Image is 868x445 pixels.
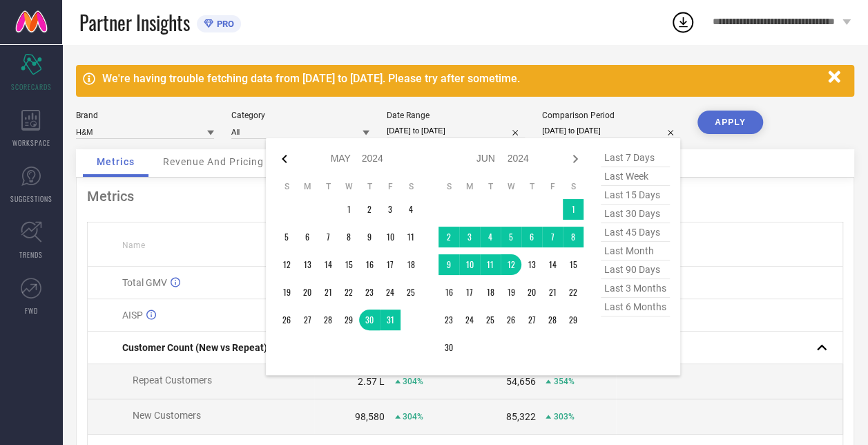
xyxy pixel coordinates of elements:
[318,282,338,303] td: Tue May 21 2024
[401,227,421,247] td: Sat May 11 2024
[297,227,318,247] td: Mon May 06 2024
[102,72,821,85] div: We're having trouble fetching data from [DATE] to [DATE]. Please try after sometime.
[338,282,359,303] td: Wed May 22 2024
[276,310,297,330] td: Sun May 26 2024
[355,411,385,422] div: 98,580
[338,181,359,192] th: Wednesday
[459,282,480,303] td: Mon Jun 17 2024
[163,156,264,167] span: Revenue And Pricing
[480,227,501,247] td: Tue Jun 04 2024
[567,151,584,167] div: Next month
[501,181,521,192] th: Wednesday
[318,227,338,247] td: Tue May 07 2024
[133,410,201,421] span: New Customers
[76,111,214,120] div: Brand
[359,310,380,330] td: Thu May 30 2024
[122,277,167,288] span: Total GMV
[318,310,338,330] td: Tue May 28 2024
[276,282,297,303] td: Sun May 19 2024
[521,181,542,192] th: Thursday
[563,181,584,192] th: Saturday
[276,227,297,247] td: Sun May 05 2024
[542,282,563,303] td: Fri Jun 21 2024
[459,227,480,247] td: Mon Jun 03 2024
[25,305,38,316] span: FWD
[401,199,421,220] td: Sat May 04 2024
[501,227,521,247] td: Wed Jun 05 2024
[480,282,501,303] td: Tue Jun 18 2024
[553,412,574,422] span: 303%
[601,223,670,242] span: last 45 days
[359,199,380,220] td: Thu May 02 2024
[359,254,380,275] td: Thu May 16 2024
[403,412,423,422] span: 304%
[671,10,695,35] div: Open download list
[505,376,535,387] div: 54,656
[338,227,359,247] td: Wed May 08 2024
[542,124,680,138] input: Select comparison period
[276,254,297,275] td: Sun May 12 2024
[601,298,670,316] span: last 6 months
[601,167,670,186] span: last week
[438,254,459,275] td: Sun Jun 09 2024
[12,138,50,148] span: WORKSPACE
[459,310,480,330] td: Mon Jun 24 2024
[276,151,293,167] div: Previous month
[231,111,369,120] div: Category
[401,282,421,303] td: Sat May 25 2024
[438,337,459,358] td: Sun Jun 30 2024
[501,310,521,330] td: Wed Jun 26 2024
[380,254,401,275] td: Fri May 17 2024
[318,181,338,192] th: Tuesday
[553,377,574,386] span: 354%
[79,8,190,37] span: Partner Insights
[601,186,670,205] span: last 15 days
[697,111,763,134] button: APPLY
[563,199,584,220] td: Sat Jun 01 2024
[359,227,380,247] td: Thu May 09 2024
[380,227,401,247] td: Fri May 10 2024
[521,254,542,275] td: Thu Jun 13 2024
[438,227,459,247] td: Sun Jun 02 2024
[338,254,359,275] td: Wed May 15 2024
[480,310,501,330] td: Tue Jun 25 2024
[438,181,459,192] th: Sunday
[387,111,525,120] div: Date Range
[380,310,401,330] td: Fri May 31 2024
[438,282,459,303] td: Sun Jun 16 2024
[601,205,670,223] span: last 30 days
[521,310,542,330] td: Thu Jun 27 2024
[380,199,401,220] td: Fri May 03 2024
[297,282,318,303] td: Mon May 20 2024
[380,181,401,192] th: Friday
[318,254,338,275] td: Tue May 14 2024
[11,82,52,92] span: SCORECARDS
[380,282,401,303] td: Fri May 24 2024
[501,282,521,303] td: Wed Jun 19 2024
[438,310,459,330] td: Sun Jun 23 2024
[297,254,318,275] td: Mon May 13 2024
[563,227,584,247] td: Sat Jun 08 2024
[601,149,670,167] span: last 7 days
[480,254,501,275] td: Tue Jun 11 2024
[133,375,212,386] span: Repeat Customers
[19,249,43,260] span: TRENDS
[338,199,359,220] td: Wed May 01 2024
[122,240,145,250] span: Name
[213,19,234,29] span: PRO
[297,310,318,330] td: Mon May 27 2024
[297,181,318,192] th: Monday
[542,227,563,247] td: Fri Jun 07 2024
[87,188,843,205] div: Metrics
[358,376,385,387] div: 2.57 L
[563,282,584,303] td: Sat Jun 22 2024
[501,254,521,275] td: Wed Jun 12 2024
[601,261,670,279] span: last 90 days
[403,377,423,386] span: 304%
[359,282,380,303] td: Thu May 23 2024
[563,254,584,275] td: Sat Jun 15 2024
[542,310,563,330] td: Fri Jun 28 2024
[122,310,143,321] span: AISP
[401,254,421,275] td: Sat May 18 2024
[459,254,480,275] td: Mon Jun 10 2024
